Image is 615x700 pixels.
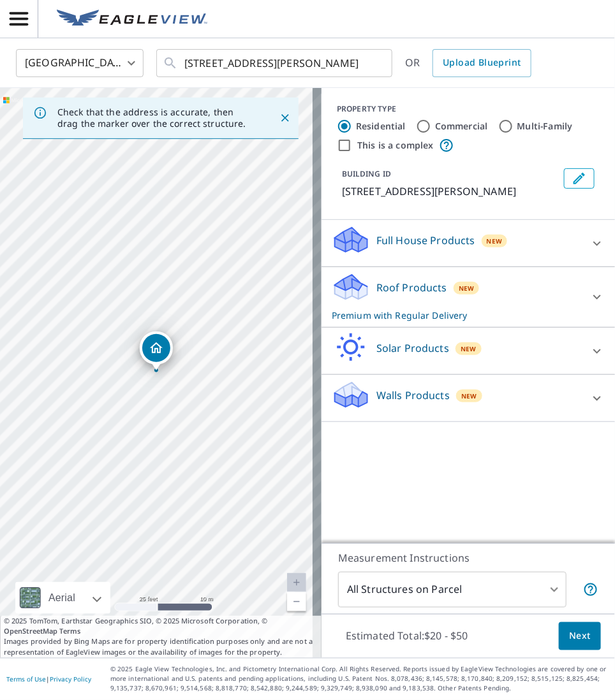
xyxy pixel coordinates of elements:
div: OR [405,49,531,77]
span: New [459,283,475,293]
p: Solar Products [376,340,449,356]
div: All Structures on Parcel [338,572,567,608]
p: Estimated Total: $20 - $50 [336,622,478,650]
p: [STREET_ADDRESS][PERSON_NAME] [342,184,559,199]
a: Terms [59,627,80,636]
span: Next [569,629,591,645]
div: Roof ProductsNewPremium with Regular Delivery [332,272,605,322]
p: Roof Products [376,280,447,295]
label: Multi-Family [517,120,573,133]
a: Upload Blueprint [433,49,531,77]
div: Walls ProductsNew [332,380,605,416]
p: Walls Products [376,388,450,403]
div: Solar ProductsNew [332,333,605,369]
div: Full House ProductsNew [332,225,605,261]
input: Search by address or latitude-longitude [184,45,366,81]
a: Current Level 20, Zoom In Disabled [287,573,306,592]
label: This is a complex [357,139,434,152]
div: [GEOGRAPHIC_DATA] [16,45,144,81]
span: Your report will include each building or structure inside the parcel boundary. In some cases, du... [583,582,598,597]
span: New [461,391,477,401]
p: Check that the address is accurate, then drag the marker over the correct structure. [57,106,256,129]
p: Measurement Instructions [338,550,598,565]
a: EV Logo [49,2,215,36]
button: Close [277,110,293,126]
p: BUILDING ID [342,168,391,179]
span: New [487,236,503,246]
p: | [6,676,91,683]
label: Commercial [435,120,488,133]
p: © 2025 Eagle View Technologies, Inc. and Pictometry International Corp. All Rights Reserved. Repo... [110,665,609,694]
a: Privacy Policy [50,675,91,684]
span: New [461,344,477,354]
a: Terms of Use [6,675,46,684]
p: Full House Products [376,233,475,248]
div: Aerial [15,582,110,614]
button: Edit building 1 [564,168,595,189]
span: © 2025 TomTom, Earthstar Geographics SIO, © 2025 Microsoft Corporation, © [4,616,318,637]
a: Current Level 20, Zoom Out [287,592,306,611]
p: Premium with Regular Delivery [332,309,582,322]
a: OpenStreetMap [4,627,57,636]
div: PROPERTY TYPE [337,103,600,115]
span: Upload Blueprint [443,55,521,71]
button: Next [559,622,601,651]
img: EV Logo [57,10,207,29]
div: Aerial [45,582,79,614]
div: Dropped pin, building 1, Residential property, 2020 Park Chesapeake Dr Lusby, MD 20657 [140,332,173,371]
label: Residential [356,120,406,133]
